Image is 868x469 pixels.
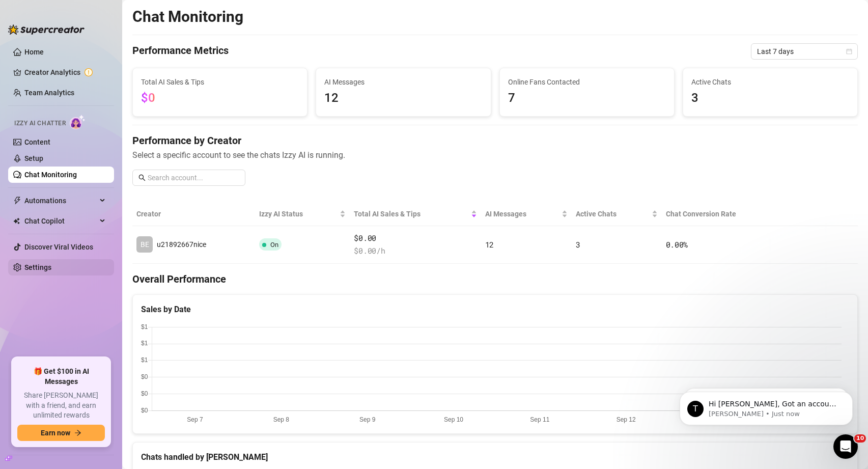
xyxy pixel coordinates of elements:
[24,138,50,146] a: Content
[13,197,21,205] span: thunderbolt
[757,44,852,59] span: Last 7 days
[132,202,255,226] th: Creator
[5,455,12,462] span: build
[132,7,243,26] h2: Chat Monitoring
[74,429,81,436] span: arrow-right
[24,213,97,229] span: Chat Copilot
[354,232,477,244] span: $0.00
[24,243,93,251] a: Discover Viral Videos
[350,202,481,226] th: Total AI Sales & Tips
[666,239,688,250] span: 0.00 %
[833,434,858,459] iframe: Intercom live chat
[691,89,849,108] span: 3
[132,133,858,148] h4: Performance by Creator
[132,272,858,286] h4: Overall Performance
[354,208,468,219] span: Total AI Sales & Tips
[485,239,494,250] span: 12
[157,240,206,249] span: u21892667nice
[854,434,866,443] span: 10
[270,241,278,249] span: On
[141,91,155,105] span: $0
[846,48,852,54] span: calendar
[8,24,85,35] img: logo-BBDzfeDw.svg
[24,192,97,209] span: Automations
[17,367,105,387] span: 🎁 Get $100 in AI Messages
[17,391,105,421] span: Share [PERSON_NAME] with a friend, and earn unlimited rewards
[24,48,44,56] a: Home
[662,202,786,226] th: Chat Conversion Rate
[138,174,146,181] span: search
[259,208,338,219] span: Izzy AI Status
[13,217,20,225] img: Chat Copilot
[508,76,666,88] span: Online Fans Contacted
[24,154,43,162] a: Setup
[14,119,66,128] span: Izzy AI Chatter
[141,303,849,316] div: Sales by Date
[481,202,572,226] th: AI Messages
[141,451,849,463] div: Chats handled by [PERSON_NAME]
[508,89,666,108] span: 7
[41,429,70,437] span: Earn now
[324,76,482,88] span: AI Messages
[132,43,229,60] h4: Performance Metrics
[24,171,77,179] a: Chat Monitoring
[24,89,74,97] a: Team Analytics
[324,89,482,108] span: 12
[141,239,149,250] span: BE
[354,245,477,257] span: $ 0.00 /h
[691,76,849,88] span: Active Chats
[255,202,350,226] th: Izzy AI Status
[664,370,868,442] iframe: Intercom notifications message
[485,208,559,219] span: AI Messages
[70,115,86,129] img: AI Chatter
[141,76,299,88] span: Total AI Sales & Tips
[24,64,106,80] a: Creator Analytics exclamation-circle
[572,202,662,226] th: Active Chats
[17,425,105,441] button: Earn nowarrow-right
[24,263,51,271] a: Settings
[576,239,580,250] span: 3
[148,172,239,183] input: Search account...
[576,208,650,219] span: Active Chats
[132,149,858,161] span: Select a specific account to see the chats Izzy AI is running.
